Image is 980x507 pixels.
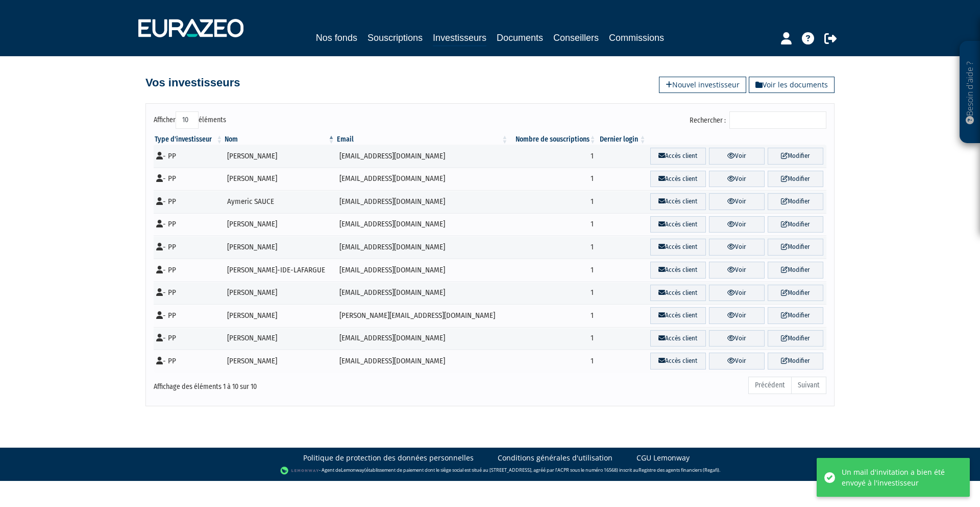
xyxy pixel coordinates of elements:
th: Nom : activer pour trier la colonne par ordre d&eacute;croissant [224,134,335,145]
div: - Agent de (établissement de paiement dont le siège social est situé au [STREET_ADDRESS], agréé p... [10,466,970,476]
td: - PP [154,259,224,282]
a: Conseillers [553,31,599,45]
td: 1 [509,350,597,373]
a: Conditions générales d'utilisation [498,453,612,463]
select: Afficheréléments [176,111,199,129]
td: 1 [509,282,597,305]
td: - PP [154,190,224,213]
a: Accès client [650,216,706,233]
td: [EMAIL_ADDRESS][DOMAIN_NAME] [336,145,509,168]
p: Besoin d'aide ? [964,47,976,139]
a: Accès client [650,193,706,210]
a: Modifier [768,193,823,210]
a: Accès client [650,239,706,256]
td: [PERSON_NAME] [224,327,335,350]
a: Modifier [768,262,823,279]
a: Documents [497,31,543,45]
a: Voir [709,193,765,210]
a: CGU Lemonway [636,453,690,463]
td: [EMAIL_ADDRESS][DOMAIN_NAME] [336,236,509,259]
td: [PERSON_NAME] [224,236,335,259]
a: Voir [709,307,765,324]
td: [PERSON_NAME][EMAIL_ADDRESS][DOMAIN_NAME] [336,304,509,327]
td: - PP [154,327,224,350]
a: Accès client [650,262,706,279]
a: Modifier [768,330,823,347]
td: 1 [509,145,597,168]
td: 1 [509,236,597,259]
td: 1 [509,304,597,327]
th: Email : activer pour trier la colonne par ordre croissant [336,134,509,145]
h4: Vos investisseurs [145,77,240,89]
td: [EMAIL_ADDRESS][DOMAIN_NAME] [336,190,509,213]
td: - PP [154,168,224,191]
a: Modifier [768,216,823,233]
a: Voir [709,148,765,165]
label: Afficher éléments [154,111,226,129]
a: Voir les documents [749,77,835,93]
a: Voir [709,216,765,233]
a: Modifier [768,307,823,324]
a: Lemonway [341,467,364,473]
a: Voir [709,285,765,302]
a: Investisseurs [433,31,486,47]
a: Politique de protection des données personnelles [303,453,474,463]
td: - PP [154,282,224,305]
th: Nombre de souscriptions : activer pour trier la colonne par ordre croissant [509,134,597,145]
a: Commissions [609,31,664,45]
a: Voir [709,262,765,279]
a: Accès client [650,330,706,347]
div: Affichage des éléments 1 à 10 sur 10 [154,376,425,392]
td: - PP [154,350,224,373]
th: &nbsp; [647,134,826,145]
a: Accès client [650,171,706,188]
td: - PP [154,236,224,259]
a: Accès client [650,285,706,302]
td: [PERSON_NAME]-IDE-LAFARGUE [224,259,335,282]
td: [PERSON_NAME] [224,213,335,236]
a: Registre des agents financiers (Regafi) [639,467,719,473]
img: logo-lemonway.png [280,466,320,476]
th: Type d'investisseur : activer pour trier la colonne par ordre croissant [154,134,224,145]
td: - PP [154,145,224,168]
td: - PP [154,213,224,236]
th: Dernier login : activer pour trier la colonne par ordre croissant [597,134,647,145]
a: Souscriptions [367,31,423,45]
td: [PERSON_NAME] [224,350,335,373]
td: [PERSON_NAME] [224,145,335,168]
a: Accès client [650,353,706,370]
a: Voir [709,353,765,370]
label: Rechercher : [690,111,826,129]
td: [EMAIL_ADDRESS][DOMAIN_NAME] [336,350,509,373]
a: Accès client [650,148,706,165]
a: Modifier [768,148,823,165]
td: [PERSON_NAME] [224,304,335,327]
a: Modifier [768,285,823,302]
td: 1 [509,190,597,213]
td: [EMAIL_ADDRESS][DOMAIN_NAME] [336,168,509,191]
td: 1 [509,259,597,282]
td: [EMAIL_ADDRESS][DOMAIN_NAME] [336,327,509,350]
a: Nouvel investisseur [659,77,746,93]
td: 1 [509,213,597,236]
div: Un mail d'invitation a bien été envoyé à l'investisseur [842,467,954,488]
a: Modifier [768,239,823,256]
a: Accès client [650,307,706,324]
img: 1732889491-logotype_eurazeo_blanc_rvb.png [138,19,243,37]
td: [PERSON_NAME] [224,282,335,305]
td: [EMAIL_ADDRESS][DOMAIN_NAME] [336,259,509,282]
td: Aymeric SAUCE [224,190,335,213]
a: Modifier [768,171,823,188]
a: Modifier [768,353,823,370]
td: 1 [509,168,597,191]
td: 1 [509,327,597,350]
td: [PERSON_NAME] [224,168,335,191]
td: [EMAIL_ADDRESS][DOMAIN_NAME] [336,282,509,305]
td: - PP [154,304,224,327]
td: [EMAIL_ADDRESS][DOMAIN_NAME] [336,213,509,236]
a: Voir [709,330,765,347]
a: Voir [709,239,765,256]
a: Voir [709,171,765,188]
input: Rechercher : [729,111,826,129]
a: Nos fonds [316,31,357,45]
